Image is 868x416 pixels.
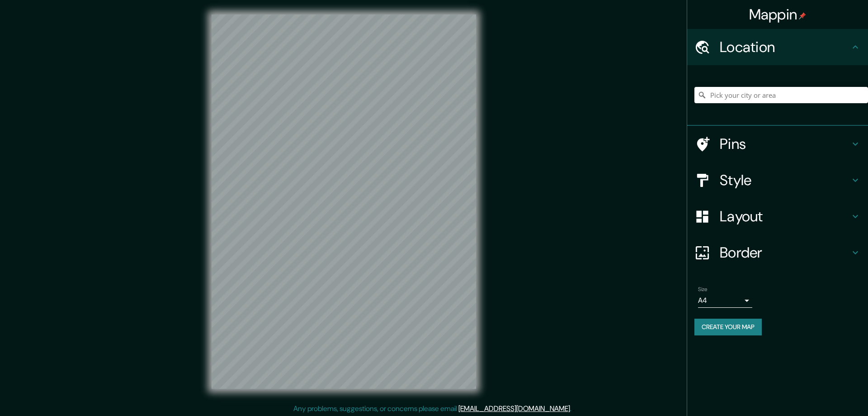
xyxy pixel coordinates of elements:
[687,126,868,162] div: Pins
[749,5,807,24] h4: Mappin
[698,293,752,308] div: A4
[687,162,868,198] div: Style
[687,29,868,65] div: Location
[573,403,575,414] div: .
[799,12,806,19] img: pin-icon.png
[458,404,570,413] a: [EMAIL_ADDRESS][DOMAIN_NAME]
[687,198,868,234] div: Layout
[720,171,850,189] h4: Style
[293,403,571,414] p: Any problems, suggestions, or concerns please email .
[720,207,850,225] h4: Layout
[720,38,850,56] h4: Location
[720,244,850,262] h4: Border
[694,87,868,103] input: Pick your city or area
[571,403,573,414] div: .
[698,286,708,293] label: Size
[720,135,850,153] h4: Pins
[694,319,762,335] button: Create your map
[687,234,868,271] div: Border
[212,14,476,389] canvas: Map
